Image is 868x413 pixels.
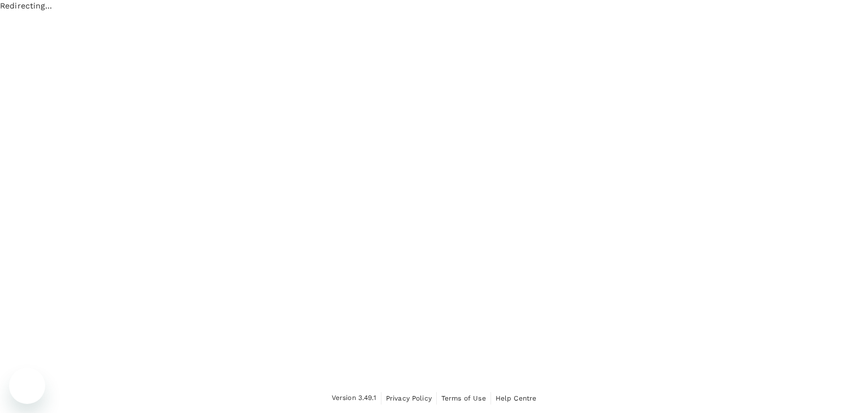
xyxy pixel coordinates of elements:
a: Terms of Use [441,392,486,405]
iframe: Button to launch messaging window [9,368,45,404]
a: Privacy Policy [386,392,432,405]
span: Version 3.49.1 [332,393,376,404]
span: Privacy Policy [386,394,432,402]
span: Help Centre [496,394,537,402]
span: Terms of Use [441,394,486,402]
a: Help Centre [496,392,537,405]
